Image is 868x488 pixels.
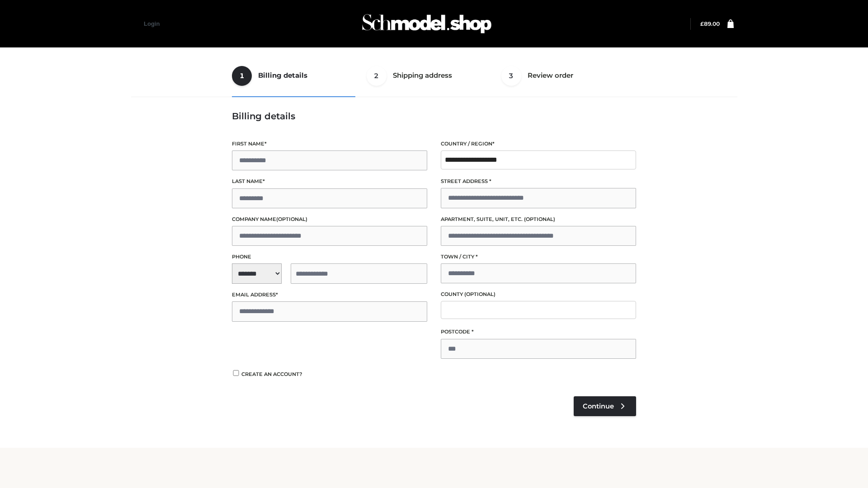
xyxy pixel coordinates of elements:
[441,328,636,336] label: Postcode
[232,215,427,224] label: Company name
[700,20,720,27] a: £89.00
[232,140,427,148] label: First name
[700,20,720,27] bdi: 89.00
[524,216,555,222] span: (optional)
[276,216,307,222] span: (optional)
[583,402,614,410] span: Continue
[232,291,427,299] label: Email address
[441,177,636,186] label: Street address
[700,20,704,27] span: £
[241,371,302,377] span: Create an account?
[232,177,427,186] label: Last name
[144,20,160,27] a: Login
[232,253,427,261] label: Phone
[574,396,636,416] a: Continue
[464,291,495,297] span: (optional)
[441,290,636,299] label: County
[441,253,636,261] label: Town / City
[232,111,636,122] h3: Billing details
[441,215,636,224] label: Apartment, suite, unit, etc.
[232,370,240,376] input: Create an account?
[359,6,495,42] img: Schmodel Admin 964
[441,140,636,148] label: Country / Region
